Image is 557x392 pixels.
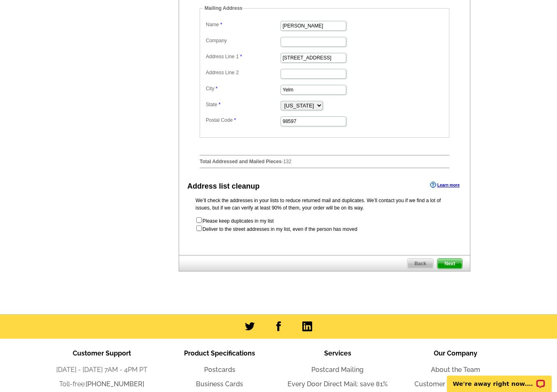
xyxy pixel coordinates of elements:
[187,181,260,192] div: Address list cleanup
[206,69,280,76] label: Address Line 2
[196,197,453,212] p: We’ll check the addresses in your lists to reduce returned mail and duplicates. We’ll contact you...
[311,366,364,374] a: Postcard Mailing
[283,159,291,164] span: 132
[324,349,351,357] span: Services
[206,53,280,60] label: Address Line 1
[206,21,280,28] label: Name
[43,365,161,375] li: [DATE] - [DATE] 7AM - 4PM PT
[206,101,280,108] label: State
[43,379,161,389] li: Toll-free:
[431,366,480,374] a: About the Team
[204,366,235,374] a: Postcards
[414,380,496,388] a: Customer Success Stories
[288,380,388,388] a: Every Door Direct Mail: save 81%
[184,349,255,357] span: Product Specifications
[86,380,144,388] a: [PHONE_NUMBER]
[206,85,280,92] label: City
[196,380,243,388] a: Business Cards
[407,258,434,269] a: Back
[200,159,281,164] strong: Total Addressed and Mailed Pieces
[430,182,460,188] a: Learn more
[73,349,131,357] span: Customer Support
[434,349,477,357] span: Our Company
[204,5,243,12] legend: Mailing Address
[442,366,557,392] iframe: LiveChat chat widget
[407,259,433,269] span: Back
[206,116,280,124] label: Postal Code
[206,37,280,44] label: Company
[437,259,462,269] span: Next
[196,217,453,233] form: Please keep duplicates in my list Deliver to the street addresses in my list, even if the person ...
